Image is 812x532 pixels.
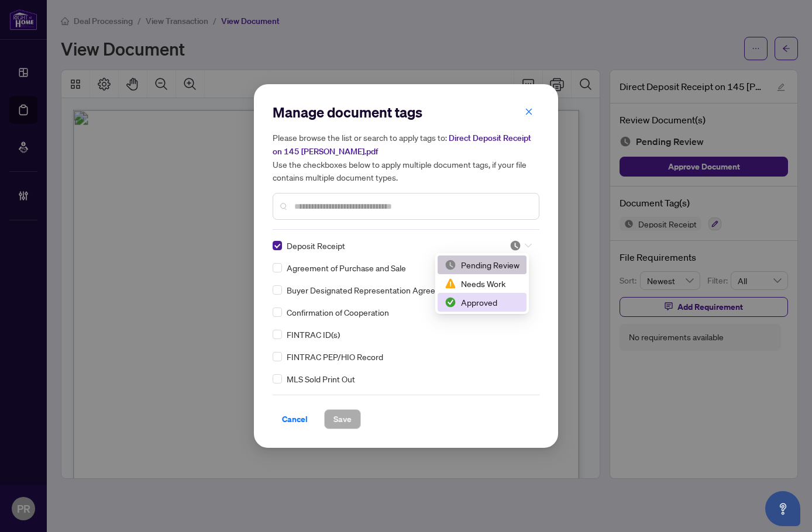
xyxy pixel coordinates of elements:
div: Pending Review [445,258,519,271]
span: Agreement of Purchase and Sale [287,261,406,274]
div: Approved [438,293,527,312]
img: status [445,296,456,308]
img: status [445,278,456,289]
img: status [510,240,521,251]
span: FINTRAC ID(s) [287,328,340,341]
span: MLS Sold Print Out [287,372,355,385]
h2: Manage document tags [273,103,539,122]
button: Cancel [273,409,317,429]
img: status [445,259,456,271]
h5: Please browse the list or search to apply tags to: Use the checkboxes below to apply multiple doc... [273,131,539,184]
span: Confirmation of Cooperation [287,306,389,319]
span: Buyer Designated Representation Agreement [287,284,455,296]
button: Open asap [765,491,800,526]
span: close [525,108,533,116]
div: Pending Review [438,255,527,274]
div: Needs Work [438,274,527,293]
div: Approved [445,296,519,309]
span: Deposit Receipt [287,239,345,252]
span: Cancel [282,410,308,429]
span: FINTRAC PEP/HIO Record [287,350,383,363]
button: Save [324,409,361,429]
span: Pending Review [510,240,532,251]
div: Needs Work [445,277,519,290]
